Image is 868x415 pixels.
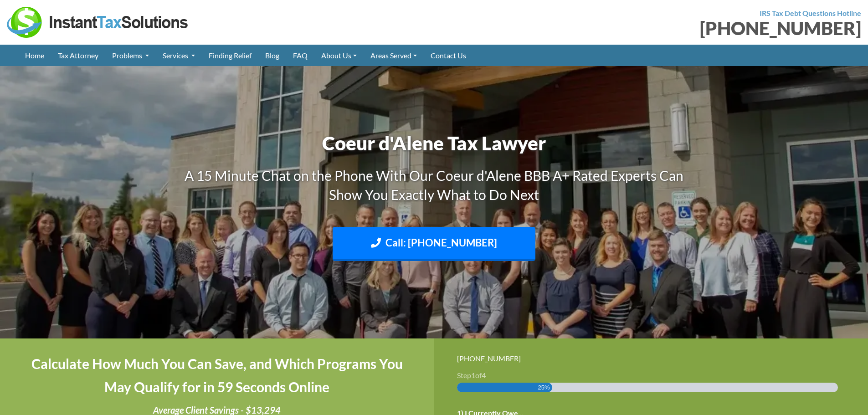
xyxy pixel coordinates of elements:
[181,166,687,204] h3: A 15 Minute Chat on the Phone With Our Coeur d'Alene BBB A+ Rated Experts Can Show You Exactly Wh...
[482,371,486,379] span: 4
[7,7,189,38] img: Instant Tax Solutions Logo
[156,45,202,66] a: Services
[441,19,862,37] div: [PHONE_NUMBER]
[286,45,314,66] a: FAQ
[23,352,411,399] h4: Calculate How Much You Can Save, and Which Programs You May Qualify for in 59 Seconds Online
[457,352,846,364] div: [PHONE_NUMBER]
[314,45,364,66] a: About Us
[258,45,286,66] a: Blog
[457,372,846,379] h3: Step of
[471,371,475,379] span: 1
[333,227,535,261] a: Call: [PHONE_NUMBER]
[51,45,105,66] a: Tax Attorney
[181,130,687,157] h1: Coeur d'Alene Tax Lawyer
[18,45,51,66] a: Home
[424,45,473,66] a: Contact Us
[538,383,550,392] span: 25%
[760,9,861,17] strong: IRS Tax Debt Questions Hotline
[364,45,424,66] a: Areas Served
[105,45,156,66] a: Problems
[202,45,258,66] a: Finding Relief
[7,17,189,26] a: Instant Tax Solutions Logo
